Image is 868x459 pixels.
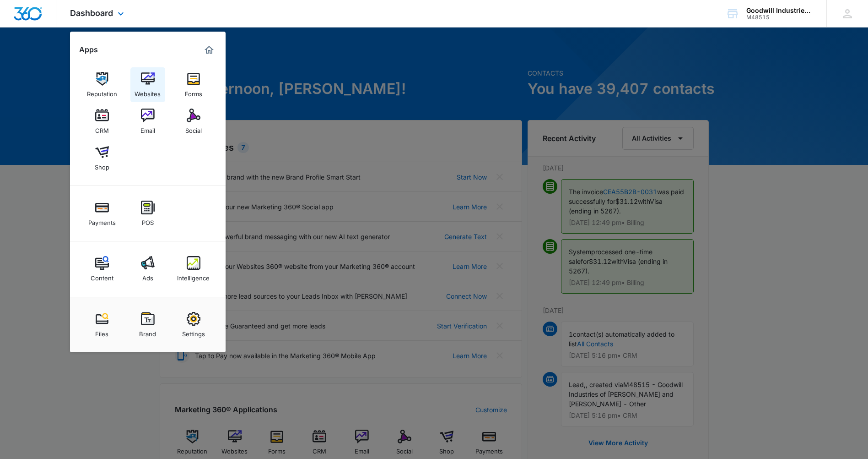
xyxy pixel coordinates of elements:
div: CRM [95,122,109,134]
div: Shop [95,159,109,171]
div: Content [91,270,113,282]
h2: Apps [79,45,98,54]
a: Ads [130,251,165,286]
a: Social [176,104,211,139]
div: account id [746,14,813,21]
a: Forms [176,67,211,102]
a: CRM [85,104,119,139]
a: POS [130,196,165,231]
div: Payments [88,214,116,226]
div: Brand [139,326,156,338]
div: Settings [182,326,205,338]
a: Content [85,251,119,286]
a: Files [85,307,119,342]
a: Email [130,104,165,139]
a: Intelligence [176,251,211,286]
div: Intelligence [177,270,210,282]
a: Websites [130,67,165,102]
div: Forms [185,86,202,98]
div: account name [746,7,813,14]
span: Dashboard [70,8,113,18]
div: Websites [135,86,161,98]
a: Shop [85,141,119,175]
div: Social [185,122,202,134]
div: POS [142,214,154,226]
div: Reputation [87,86,117,98]
div: Files [95,326,108,338]
a: Marketing 360® Dashboard [202,43,216,57]
div: Ads [142,270,153,282]
div: Email [140,122,155,134]
a: Settings [176,307,211,342]
a: Brand [130,307,165,342]
a: Reputation [85,67,119,102]
a: Payments [85,196,119,231]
